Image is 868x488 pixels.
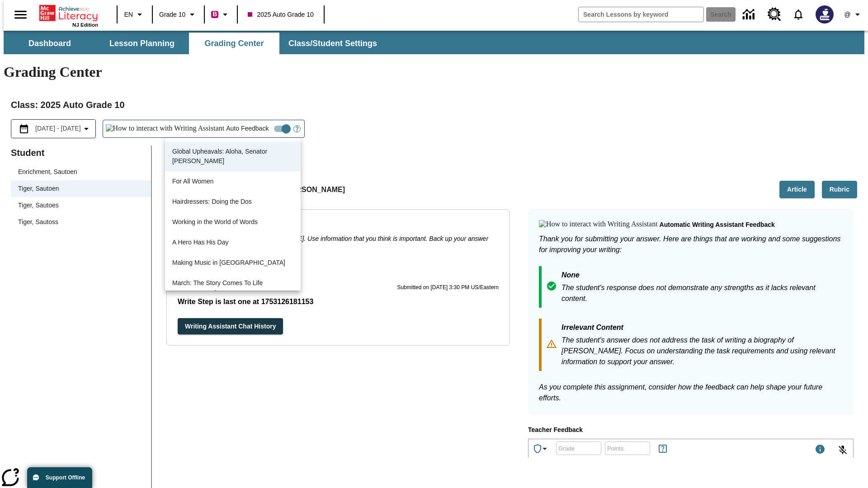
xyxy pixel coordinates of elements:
p: Working in the World of Words [172,217,293,227]
p: March: The Story Comes To Life [172,278,293,288]
p: Global Upheavals: Aloha, Senator [PERSON_NAME] [172,147,293,166]
p: Hairdressers: Doing the Dos [172,197,293,206]
p: Making Music in [GEOGRAPHIC_DATA] [172,258,293,267]
body: Type your response here. [4,7,132,15]
p: For All Women [172,177,293,186]
p: A Hero Has His Day [172,238,293,247]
